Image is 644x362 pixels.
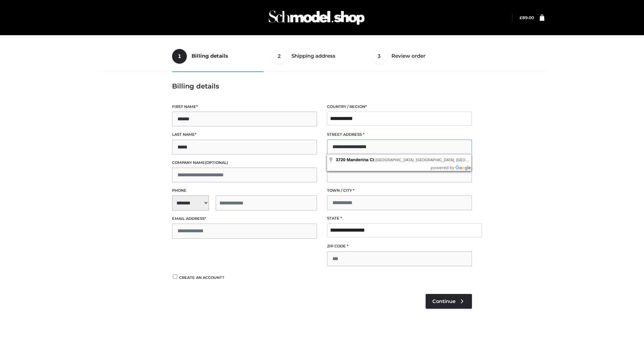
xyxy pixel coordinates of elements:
[327,131,472,138] label: Street address
[172,275,178,279] input: Create an account?
[327,104,472,110] label: Country / Region
[347,157,374,162] span: Manderina Ct
[327,215,472,222] label: State
[172,187,317,194] label: Phone
[205,160,228,165] span: (optional)
[520,15,534,20] a: £89.00
[179,275,224,280] span: Create an account?
[520,15,522,20] span: £
[172,160,317,166] label: Company name
[426,294,472,309] a: Continue
[172,131,317,138] label: Last name
[172,104,317,110] label: First name
[375,158,495,162] span: [GEOGRAPHIC_DATA], [GEOGRAPHIC_DATA], [GEOGRAPHIC_DATA]
[266,4,367,31] img: Schmodel Admin 964
[432,298,455,304] span: Continue
[327,243,472,249] label: ZIP Code
[172,216,317,222] label: Email address
[336,157,345,162] span: 3720
[520,15,534,20] bdi: 89.00
[172,82,472,90] h3: Billing details
[327,187,472,194] label: Town / City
